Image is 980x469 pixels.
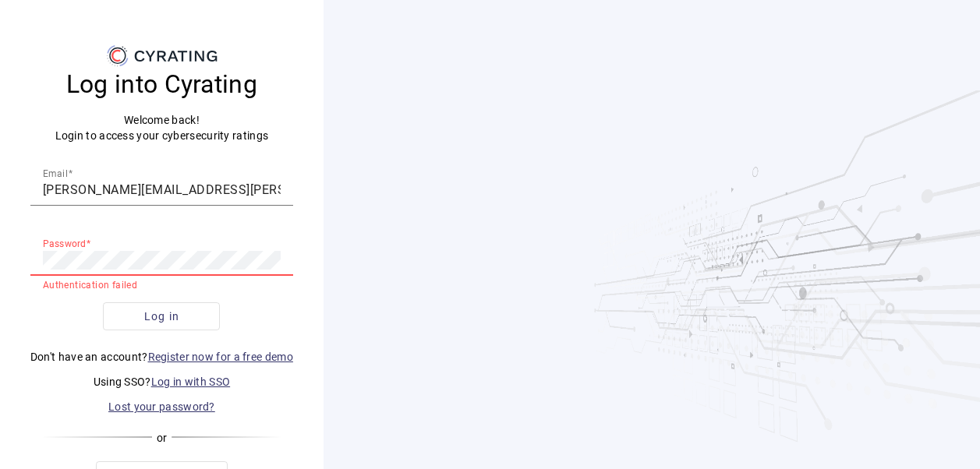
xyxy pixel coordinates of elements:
button: Log in [103,302,220,330]
p: Welcome back! Login to access your cybersecurity ratings [30,112,293,143]
p: Don't have an account? [30,349,293,365]
p: Using SSO? [30,374,293,390]
a: Lost your password? [108,400,215,413]
h3: Log into Cyrating [30,69,293,100]
span: Log in [144,309,180,324]
mat-error: Authentication failed [43,276,281,293]
mat-label: Email [43,168,68,179]
mat-label: Password [43,238,87,249]
g: CYRATING [135,51,218,62]
iframe: Ouvre un widget dans lequel vous pouvez trouver plus d’informations [16,422,133,461]
a: Register now for a free demo [148,351,293,363]
a: Log in with SSO [151,376,231,388]
div: or [42,430,281,446]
